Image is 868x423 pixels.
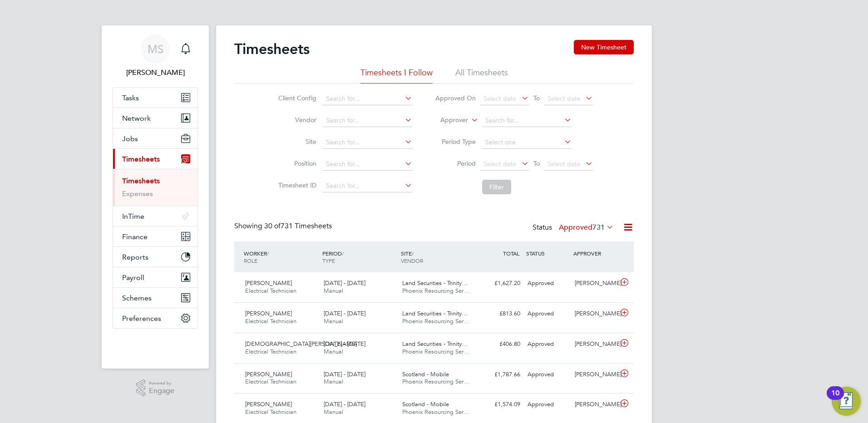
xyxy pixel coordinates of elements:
[113,67,198,78] span: Matt Soulsby
[503,250,519,257] span: TOTAL
[122,232,148,241] span: Finance
[122,177,160,185] a: Timesheets
[402,279,468,287] span: Land Securities - Trinity…
[245,348,296,355] span: Electrical Technician
[122,294,152,302] span: Schemes
[427,116,468,125] label: Approver
[245,317,296,325] span: Electrical Technician
[324,310,365,317] span: [DATE] - [DATE]
[245,408,296,416] span: Electrical Technician
[323,93,412,105] input: Search for...
[113,169,197,206] div: Timesheets
[113,338,198,352] img: fastbook-logo-retina.png
[113,338,198,352] a: Go to home page
[323,114,412,127] input: Search for...
[402,408,469,416] span: Phoenix Resourcing Ser…
[402,317,469,325] span: Phoenix Resourcing Ser…
[571,245,618,261] div: APPROVER
[245,287,296,295] span: Electrical Technician
[245,370,292,378] span: [PERSON_NAME]
[592,223,605,232] span: 731
[399,245,477,269] div: SITE
[324,317,343,325] span: Manual
[402,370,449,378] span: Scotland - Mobile
[122,155,160,163] span: Timesheets
[402,378,469,385] span: Phoenix Resourcing Ser…
[113,128,197,148] button: Jobs
[402,287,469,295] span: Phoenix Resourcing Ser…
[320,245,399,269] div: PERIOD
[571,306,618,321] div: [PERSON_NAME]
[113,149,197,169] button: Timesheets
[267,250,269,257] span: /
[524,306,571,321] div: Approved
[122,273,144,282] span: Payroll
[477,367,524,382] div: £1,787.66
[264,221,332,231] span: 731 Timesheets
[324,287,343,295] span: Manual
[122,212,144,221] span: InTime
[122,134,138,143] span: Jobs
[245,400,292,408] span: [PERSON_NAME]
[402,400,449,408] span: Scotland - Mobile
[113,108,197,128] button: Network
[242,245,320,269] div: WORKER
[435,159,476,167] label: Period
[122,189,153,198] a: Expenses
[402,348,469,355] span: Phoenix Resourcing Ser…
[113,288,197,308] button: Schemes
[482,180,511,194] button: Filter
[574,40,634,54] button: New Timesheet
[477,306,524,321] div: £813.60
[122,253,148,261] span: Reports
[483,160,516,168] span: Select date
[455,67,508,84] li: All Timesheets
[342,250,344,257] span: /
[113,206,197,226] button: InTime
[435,138,476,146] label: Period Type
[234,40,310,58] h2: Timesheets
[113,247,197,267] button: Reports
[571,367,618,382] div: [PERSON_NAME]
[136,379,175,397] a: Powered byEngage
[276,138,316,146] label: Site
[113,308,197,328] button: Preferences
[244,257,257,264] span: ROLE
[113,267,197,287] button: Payroll
[149,387,174,395] span: Engage
[276,94,316,102] label: Client Config
[571,276,618,291] div: [PERSON_NAME]
[324,340,365,348] span: [DATE] - [DATE]
[524,397,571,412] div: Approved
[412,250,414,257] span: /
[148,43,163,55] span: MS
[435,94,476,102] label: Approved On
[402,310,468,317] span: Land Securities - Trinity…
[122,314,161,323] span: Preferences
[245,310,292,317] span: [PERSON_NAME]
[149,379,174,387] span: Powered by
[402,340,468,348] span: Land Securities - Trinity…
[276,181,316,189] label: Timesheet ID
[571,337,618,352] div: [PERSON_NAME]
[477,337,524,352] div: £406.80
[245,279,292,287] span: [PERSON_NAME]
[122,114,151,123] span: Network
[524,276,571,291] div: Approved
[531,157,542,169] span: To
[482,114,572,127] input: Search for...
[322,257,335,264] span: TYPE
[113,88,197,108] a: Tasks
[832,387,861,416] button: Open Resource Center, 10 new notifications
[571,397,618,412] div: [PERSON_NAME]
[559,223,614,232] label: Approved
[524,367,571,382] div: Approved
[477,397,524,412] div: £1,574.09
[547,160,580,168] span: Select date
[245,340,357,348] span: [DEMOGRAPHIC_DATA][PERSON_NAME]
[524,337,571,352] div: Approved
[533,221,616,234] div: Status
[524,245,571,261] div: STATUS
[113,34,198,78] a: MS[PERSON_NAME]
[323,180,412,192] input: Search for...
